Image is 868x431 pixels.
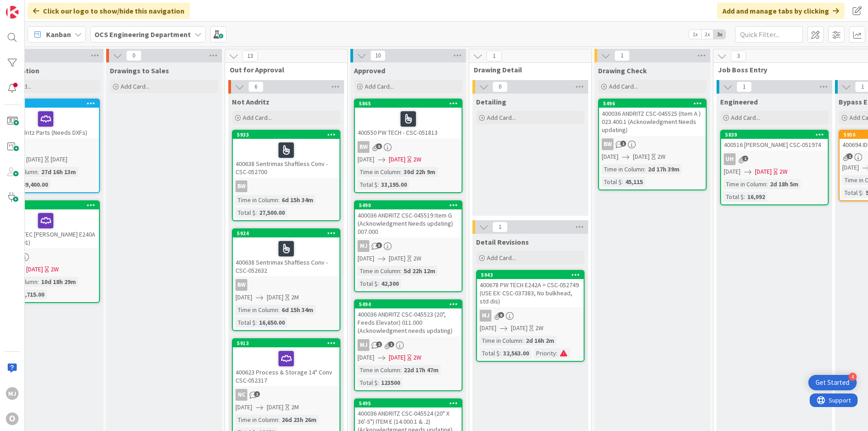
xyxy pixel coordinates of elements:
div: MJ [6,387,19,400]
span: Add Card... [121,82,150,90]
div: O [6,412,19,425]
span: Add Card... [243,114,272,122]
div: Total $ [724,192,744,202]
div: Time in Column [236,305,278,315]
div: 6d 15h 34m [279,305,316,315]
span: : [400,167,401,177]
span: [DATE] [511,323,528,333]
span: Add Card... [487,114,516,122]
span: [DATE] [358,254,374,263]
span: Detailing [476,97,506,106]
div: Total $ [602,177,622,187]
span: : [278,195,279,205]
span: 1 [620,141,626,147]
div: Total $ [842,188,862,198]
div: BW [236,180,247,192]
div: Total $ [358,180,377,189]
div: 400638 Sentrimax Shaftless Conv - CSC-052632 [233,237,340,276]
div: 123500 [379,378,402,388]
div: NC [236,389,247,401]
span: Kanban [46,29,71,40]
div: BW [233,279,340,291]
div: 32,563.00 [501,348,531,358]
span: Approved [354,66,385,75]
span: : [556,348,557,358]
span: [DATE] [602,152,618,161]
span: Add Card... [365,82,394,90]
div: NC [233,389,340,401]
div: MJ [477,310,584,322]
div: 400036 ANDRITZ CSC-045525 (Item A ) 023.400.1 (Acknowledgment Needs updating) [599,108,706,136]
span: [DATE] [267,293,283,302]
div: Add and manage tabs by clicking [717,3,844,19]
span: 1 [614,50,630,61]
span: 13 [242,51,258,62]
div: Time in Column [602,164,644,174]
span: : [862,188,863,198]
span: Add Card... [731,114,760,122]
div: 5d 22h 12m [401,266,438,276]
span: [DATE] [842,163,859,172]
div: 5913400623 Process & Storage 14" Conv CSC-052317 [233,339,340,386]
span: Drawing Detail [474,65,580,74]
div: 400036 ANDRITZ CSC-045523 (20", Feeds Elevator) 011.000 (Acknowledgment needs updating) [355,308,462,336]
div: 30d 22h 9m [401,167,438,177]
div: Time in Column [480,336,522,346]
span: [DATE] [267,403,283,412]
div: Time in Column [358,365,400,375]
div: 2W [413,254,421,263]
div: 5839400516 [PERSON_NAME] CSC-051974 [721,131,828,151]
span: 1 [492,222,508,232]
span: [DATE] [724,167,741,176]
div: MJ [480,310,491,322]
div: 400638 Sentrimax Shaftless Conv - CSC-052700 [233,139,340,178]
div: Total $ [236,317,255,327]
div: 5490 [355,201,462,209]
span: Drawing Check [598,66,647,75]
span: [DATE] [389,353,406,362]
span: : [766,179,768,189]
div: MJ [358,339,369,351]
div: 42,300 [379,279,401,289]
div: Time in Column [358,266,400,276]
div: Total $ [358,378,377,388]
span: [DATE] [236,403,252,412]
span: [DATE] [480,323,496,333]
div: 2W [51,265,59,274]
div: MJ [358,240,369,252]
div: BW [355,141,462,153]
div: 6d 15h 34m [279,195,316,205]
div: 5924 [233,229,340,237]
span: : [377,180,379,189]
span: : [522,336,524,346]
div: 5865 [359,100,462,107]
span: : [500,348,501,358]
div: 2d 18h 5m [768,179,801,189]
div: 400678 PW TECH E242A = CSC-052749 (USE EX: CSC-037383, No bulkhead, std dis) [477,279,584,307]
span: 0 [126,50,142,61]
span: Detail Revisions [476,237,529,246]
span: 5 [376,143,382,149]
div: $89,400.00 [16,180,50,189]
div: 5943 [477,271,584,279]
div: uh [724,153,736,165]
div: 27d 16h 13m [39,167,78,177]
span: : [622,177,623,187]
span: Out for Approval [230,65,336,74]
span: 6 [498,312,504,318]
div: 26d 23h 26m [279,415,319,425]
div: BW [236,279,247,291]
span: 1 [388,341,394,347]
div: Get Started [816,378,849,387]
span: Engineered [720,97,758,106]
span: 3 [731,51,746,62]
div: Open Get Started checklist, remaining modules: 4 [808,375,857,390]
div: 5933400638 Sentrimax Shaftless Conv - CSC-052700 [233,131,340,178]
span: : [278,415,279,425]
div: 400623 Process & Storage 14" Conv CSC-052317 [233,347,340,386]
span: 1x [689,30,701,39]
div: MJ [355,240,462,252]
span: : [278,305,279,315]
div: 5924400638 Sentrimax Shaftless Conv - CSC-052632 [233,229,340,276]
span: Not Andritz [232,97,269,106]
